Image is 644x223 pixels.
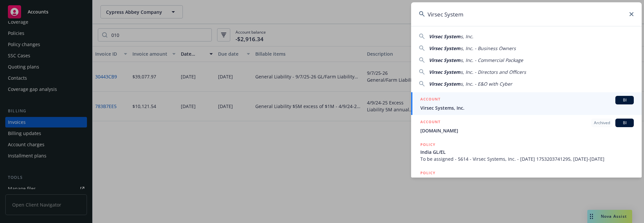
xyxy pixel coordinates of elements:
[429,57,461,63] span: Virsec System
[420,149,634,155] span: India GL/EL
[411,92,642,115] a: ACCOUNTBIVirsec Systems, Inc.
[411,115,642,138] a: ACCOUNTArchivedBI[DOMAIN_NAME]
[420,170,435,176] h5: POLICY
[461,57,523,63] span: s, Inc. - Commercial Package
[420,155,634,162] span: To be assigned - 5614 - Virsec Systems, Inc. - [DATE] 1753203741295, [DATE]-[DATE]
[618,120,631,126] span: BI
[429,81,461,87] span: Virsec System
[461,45,516,51] span: s, Inc. - Business Owners
[429,69,461,75] span: Virsec System
[420,96,440,104] h5: ACCOUNT
[411,138,642,166] a: POLICYIndia GL/ELTo be assigned - 5614 - Virsec Systems, Inc. - [DATE] 1753203741295, [DATE]-[DATE]
[420,104,634,111] span: Virsec Systems, Inc.
[420,177,634,184] span: Foreign | Local [GEOGRAPHIC_DATA] GL
[429,45,461,51] span: Virsec System
[411,166,642,194] a: POLICYForeign | Local [GEOGRAPHIC_DATA] GL
[411,2,642,26] input: Search...
[420,119,440,126] h5: ACCOUNT
[420,141,435,148] h5: POLICY
[429,33,461,40] span: Virsec System
[461,81,512,87] span: s, Inc. - E&O with Cyber
[594,120,610,126] span: Archived
[461,69,526,75] span: s, Inc. - Directors and Officers
[618,97,631,103] span: BI
[420,127,634,134] span: [DOMAIN_NAME]
[461,33,473,40] span: s, Inc.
